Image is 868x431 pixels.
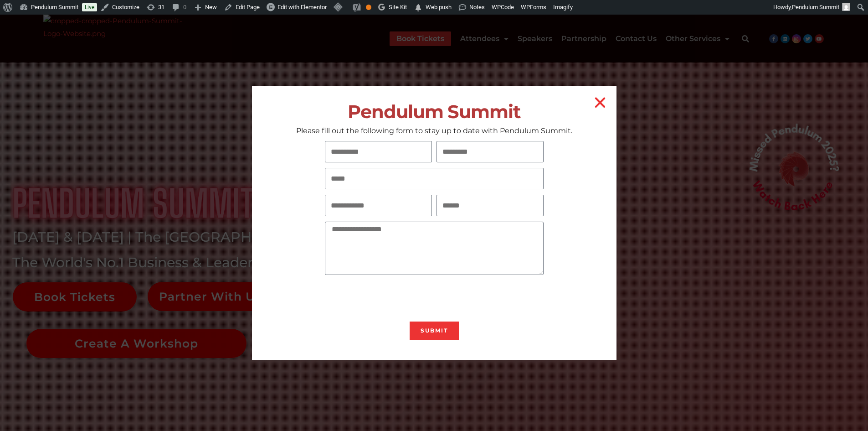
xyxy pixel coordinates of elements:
[410,322,459,340] button: Submit
[389,4,407,10] span: Site Kit
[792,4,839,10] span: Pendulum Summit
[325,280,463,316] iframe: reCAPTCHA
[82,3,97,11] a: Live
[414,1,423,14] span: 
[366,5,371,10] div: OK
[252,101,616,122] h2: Pendulum Summit
[421,328,448,333] span: Submit
[593,95,607,110] a: Close
[252,126,616,135] p: Please fill out the following form to stay up to date with Pendulum Summit.
[277,4,327,10] span: Edit with Elementor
